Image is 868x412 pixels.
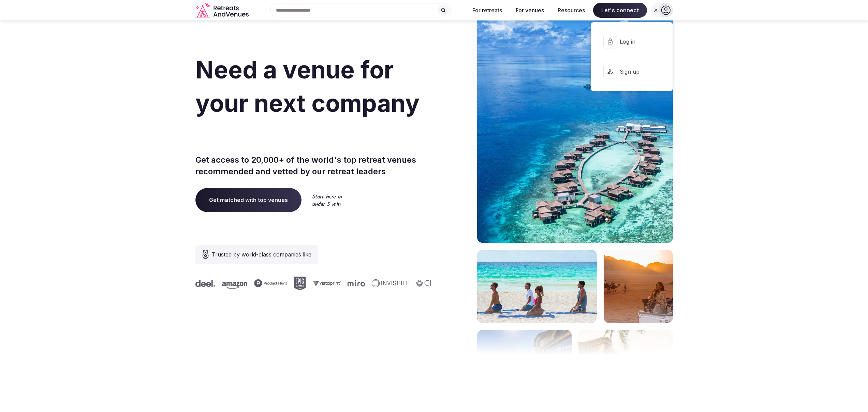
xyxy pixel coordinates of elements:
[195,3,250,18] a: Visit the homepage
[212,250,311,259] span: Trusted by world-class companies like
[620,68,652,75] span: Sign up
[477,250,597,323] img: yoga on tropical beach
[620,38,652,45] span: Log in
[345,280,363,286] svg: Miro company logo
[195,188,301,212] a: Get matched with top venues
[370,279,407,288] svg: Invisible company logo
[195,154,431,177] p: Get access to 20,000+ of the world's top retreat venues recommended and vetted by our retreat lea...
[195,3,250,18] svg: Retreats and Venues company logo
[597,58,667,85] button: Sign up
[292,277,304,290] svg: Epic Games company logo
[467,3,507,18] button: For retreats
[597,28,667,55] button: Log in
[312,194,342,206] img: Start here in under 5 min
[311,280,339,286] svg: Vistaprint company logo
[510,3,549,18] button: For venues
[593,3,647,18] span: Let's connect
[195,55,420,118] span: Need a venue for your next company
[604,250,673,323] img: woman sitting in back of truck with camels
[193,280,213,287] svg: Deel company logo
[552,3,590,18] button: Resources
